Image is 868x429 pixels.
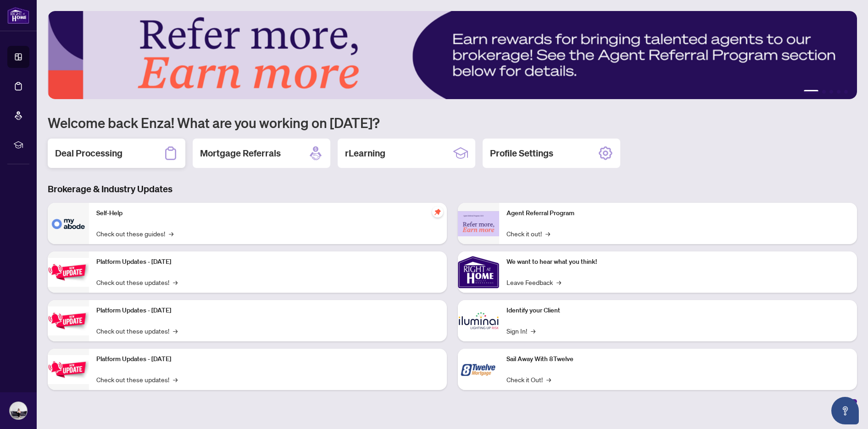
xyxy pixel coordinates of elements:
span: → [173,374,178,384]
img: Identify your Client [458,300,499,341]
a: Leave Feedback→ [506,277,561,287]
a: Check it out!→ [506,228,550,239]
span: → [173,326,178,336]
p: Platform Updates - [DATE] [96,306,440,316]
p: Agent Referral Program [506,208,850,218]
span: → [545,228,550,239]
img: Sail Away With 8Twelve [458,349,499,390]
p: We want to hear what you think! [506,257,850,267]
img: Agent Referral Program [458,211,499,236]
img: We want to hear what you think! [458,251,499,293]
a: Check it Out!→ [506,374,551,384]
img: logo [7,7,29,24]
p: Platform Updates - [DATE] [96,354,440,364]
img: Self-Help [48,203,89,244]
button: 2 [822,90,826,94]
span: pushpin [432,206,443,217]
a: Check out these updates!→ [96,277,178,287]
img: Slide 0 [48,11,857,99]
button: 1 [804,90,818,94]
a: Sign In!→ [506,326,535,336]
h2: Mortgage Referrals [200,147,281,160]
h2: rLearning [345,147,385,160]
button: 3 [829,90,833,94]
img: Platform Updates - July 21, 2025 [48,258,89,287]
h3: Brokerage & Industry Updates [48,183,857,195]
h1: Welcome back Enza! What are you working on [DATE]? [48,114,857,131]
span: → [531,326,535,336]
span: → [546,374,551,384]
span: → [173,277,178,287]
button: 5 [844,90,848,94]
p: Identify your Client [506,306,850,316]
p: Platform Updates - [DATE] [96,257,440,267]
button: 4 [837,90,840,94]
span: → [169,228,173,239]
img: Platform Updates - June 23, 2025 [48,355,89,384]
span: → [556,277,561,287]
a: Check out these updates!→ [96,326,178,336]
a: Check out these updates!→ [96,374,178,384]
h2: Profile Settings [490,147,553,160]
p: Sail Away With 8Twelve [506,354,850,364]
a: Check out these guides!→ [96,228,173,239]
img: Platform Updates - July 8, 2025 [48,306,89,335]
p: Self-Help [96,208,440,218]
img: Profile Icon [10,402,27,419]
h2: Deal Processing [55,147,122,160]
button: Open asap [831,397,859,424]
